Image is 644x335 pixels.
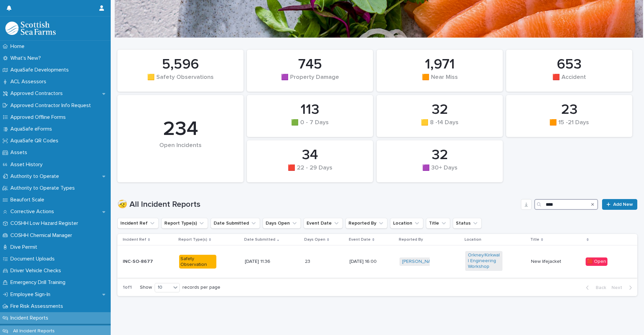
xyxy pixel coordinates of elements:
[304,236,325,243] p: Days Open
[602,199,637,210] a: Add New
[258,164,362,179] div: 🟥 22 - 29 Days
[388,56,491,73] div: 1,971
[305,257,312,265] p: 23
[155,284,171,291] div: 10
[117,200,518,209] h1: 🤕 All Incident Reports
[258,74,362,88] div: 🟪 Property Damage
[531,259,568,265] p: New lifejacket
[8,173,64,180] p: Authority to Operate
[8,126,57,132] p: AquaSafe eForms
[388,164,491,179] div: 🟪 30+ Days
[8,244,43,250] p: Dive Permit
[117,246,637,278] tr: INC-SO-8677Safety Observation[DATE] 11:362323 [DATE] 16:00[PERSON_NAME] Orkney/Kirkwall Engineeri...
[390,218,423,229] button: Location
[245,259,282,265] p: [DATE] 11:36
[518,119,621,133] div: 🟧 15 -21 Days
[388,101,491,118] div: 32
[123,259,160,265] p: INC-SO-8677
[388,74,491,88] div: 🟧 Near Miss
[258,119,362,133] div: 🟩 0 - 7 Days
[8,208,59,215] p: Corrective Actions
[5,21,56,35] img: bPIBxiqnSb2ggTQWdOVV
[179,255,216,269] div: Safety Observation
[161,218,208,229] button: Report Type(s)
[258,56,362,73] div: 745
[244,236,275,243] p: Date Submitted
[8,256,60,262] p: Document Uploads
[453,218,482,229] button: Status
[518,56,621,73] div: 653
[534,199,598,210] input: Search
[518,101,621,118] div: 23
[8,149,33,156] p: Assets
[140,285,152,290] p: Show
[8,138,64,144] p: AquaSafe QR Codes
[402,259,439,265] a: [PERSON_NAME]
[258,147,362,163] div: 34
[8,291,56,298] p: Employee Sign-In
[211,218,260,229] button: Date Submitted
[350,259,387,265] p: [DATE] 16:00
[304,218,343,229] button: Event Date
[465,236,481,243] p: Location
[8,43,30,50] p: Home
[8,161,48,168] p: Asset History
[8,102,96,109] p: Approved Contractor Info Request
[8,315,54,321] p: Incident Reports
[613,202,633,207] span: Add New
[263,218,301,229] button: Days Open
[592,285,606,290] span: Back
[388,119,491,133] div: 🟨 8 -14 Days
[586,257,607,266] div: 🟥 Open
[426,218,450,229] button: Title
[258,101,362,118] div: 113
[8,185,80,191] p: Authority to Operate Types
[8,67,74,73] p: AquaSafe Developments
[129,74,232,88] div: 🟨 Safety Observations
[178,236,207,243] p: Report Type(s)
[117,279,137,296] p: 1 of 1
[388,147,491,163] div: 32
[117,218,159,229] button: Incident Ref
[8,279,71,286] p: Emergency Drill Training
[8,90,68,97] p: Approved Contractors
[8,268,66,274] p: Driver Vehicle Checks
[129,56,232,73] div: 5,596
[8,303,68,309] p: Fire Risk Assessments
[8,232,77,239] p: COSHH Chemical Manager
[518,74,621,88] div: 🟥 Accident
[8,328,60,334] p: All Incident Reports
[8,79,52,85] p: ACL Assessors
[581,285,609,291] button: Back
[182,285,220,290] p: records per page
[399,236,423,243] p: Reported By
[8,114,71,121] p: Approved Offline Forms
[349,236,371,243] p: Event Date
[8,220,84,227] p: COSHH Low Hazard Register
[129,117,232,141] div: 234
[345,218,387,229] button: Reported By
[468,252,500,269] a: Orkney/Kirkwall Engineering Workshop
[609,285,637,291] button: Next
[8,197,50,203] p: Beaufort Scale
[8,55,46,61] p: What's New?
[129,142,232,163] div: Open Incidents
[611,285,626,290] span: Next
[123,236,146,243] p: Incident Ref
[530,236,539,243] p: Title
